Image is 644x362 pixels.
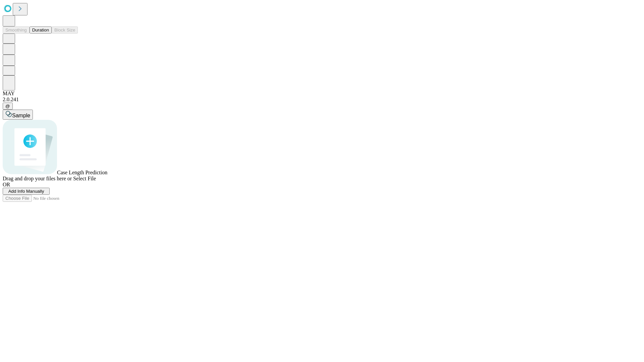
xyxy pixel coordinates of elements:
[3,90,641,97] div: MAY
[8,189,44,194] span: Add Info Manually
[3,182,10,187] span: OR
[73,176,96,181] span: Select File
[3,188,50,195] button: Add Info Manually
[30,26,52,34] button: Duration
[52,26,78,34] button: Block Size
[3,97,641,103] div: 2.0.241
[3,26,30,34] button: Smoothing
[12,113,30,118] span: Sample
[3,103,13,110] button: @
[3,110,33,120] button: Sample
[3,176,72,181] span: Drag and drop your files here or
[57,170,107,175] span: Case Length Prediction
[5,104,10,109] span: @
